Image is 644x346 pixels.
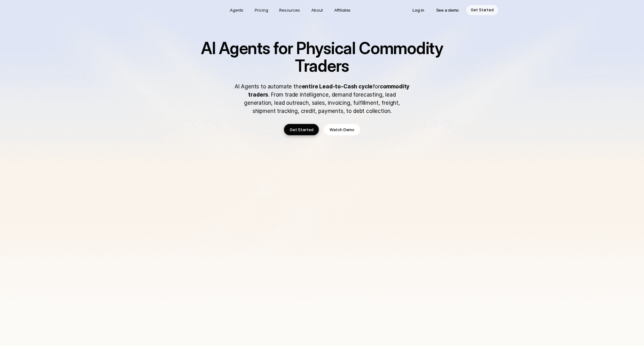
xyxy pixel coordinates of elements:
[436,7,459,13] p: See a demo
[251,5,272,15] a: Pricing
[279,7,300,13] p: Resources
[255,7,268,13] p: Pricing
[311,7,323,13] p: About
[284,124,319,135] a: Get Started
[330,126,354,133] p: Watch Demo
[234,82,410,115] p: AI Agents to automate the for . From trade intelligence, demand forecasting, lead generation, lea...
[432,5,464,15] a: See a demo
[184,40,460,75] h1: AI Agents for Physical Commodity Traders
[290,126,314,133] p: Get Started
[230,7,243,13] p: Agents
[466,5,498,15] a: Get Started
[275,5,304,15] a: Resources
[302,83,373,90] strong: entire Lead-to-Cash cycle
[330,5,355,15] a: Affiliates
[471,7,494,13] p: Get Started
[308,5,326,15] a: About
[324,124,360,135] a: Watch Demo
[334,7,351,13] p: Affiliates
[413,7,424,13] p: Log in
[408,5,428,15] a: Log in
[226,5,247,15] a: Agents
